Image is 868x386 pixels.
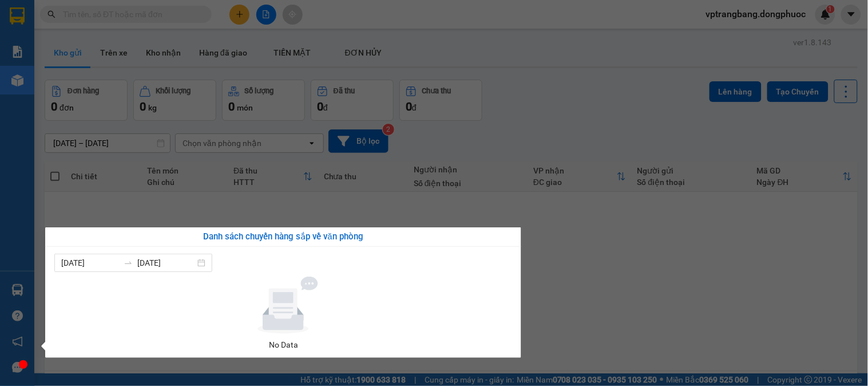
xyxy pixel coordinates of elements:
input: Đến ngày [137,257,195,269]
span: swap-right [124,258,133,267]
div: Danh sách chuyến hàng sắp về văn phòng [54,230,512,244]
span: to [124,258,133,267]
div: No Data [59,338,508,351]
input: Từ ngày [61,257,119,269]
